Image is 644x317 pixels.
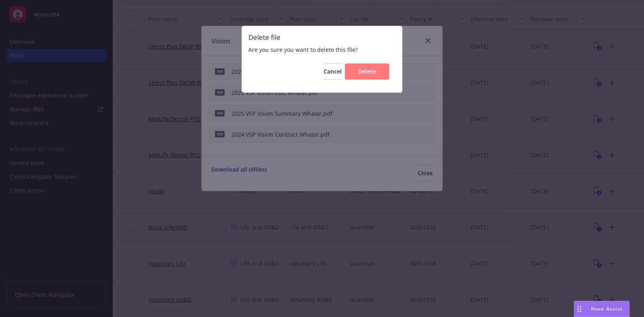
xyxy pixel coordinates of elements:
[591,305,623,312] span: Nova Assist
[574,301,630,317] button: Nova Assist
[324,63,342,80] button: Cancel
[248,33,396,42] span: Delete file
[574,301,584,317] div: Drag to move
[248,45,396,54] span: Are you sure you want to delete this file?
[324,67,342,75] span: Cancel
[358,67,376,75] span: Delete
[345,63,389,80] button: Delete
